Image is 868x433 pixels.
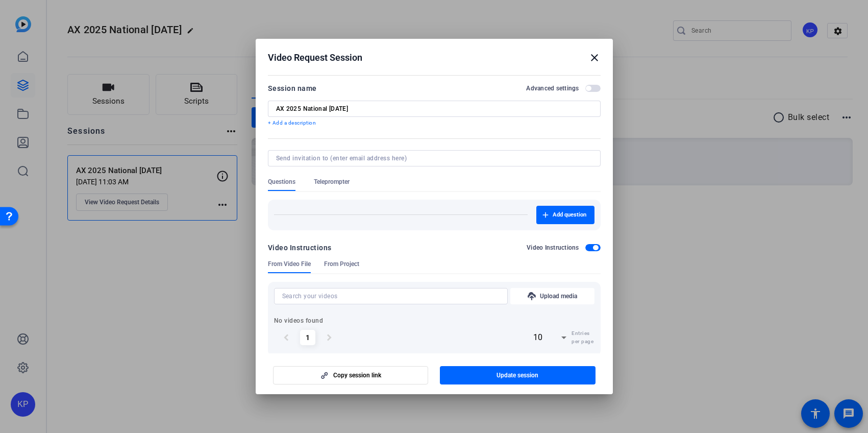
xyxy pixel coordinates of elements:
button: Upload media [510,288,594,304]
input: Send invitation to (enter email address here) [276,154,588,162]
span: Teleprompter [314,178,350,186]
p: No videos found [274,317,594,325]
div: Video Instructions [268,242,332,254]
button: Copy session link [273,366,429,384]
span: Add question [553,211,586,219]
p: + Add a description [268,119,601,127]
mat-icon: close [588,52,601,64]
span: Entries per page [572,329,594,346]
span: From Project [324,260,359,268]
div: Video Request Session [268,52,601,64]
div: Session name [268,82,317,94]
span: Upload media [540,292,577,300]
span: 10 [533,332,543,342]
span: Questions [268,178,295,186]
button: Update session [440,366,596,384]
span: Update session [497,371,538,379]
h2: Video Instructions [527,244,579,252]
h2: Advanced settings [526,84,579,92]
button: Add question [536,206,594,224]
input: Enter Session Name [276,105,592,113]
input: Search your videos [282,290,500,302]
span: Copy session link [333,371,381,379]
span: From Video File [268,260,311,268]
